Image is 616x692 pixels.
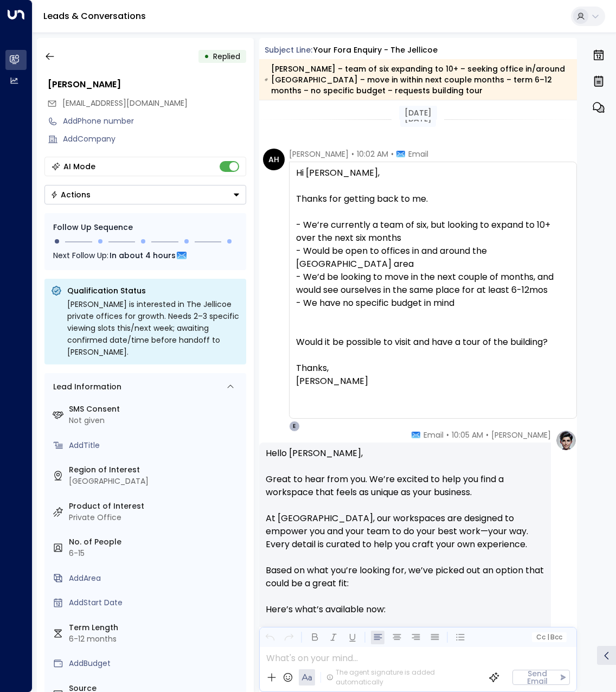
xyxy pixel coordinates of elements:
div: Thanks, [296,362,570,375]
span: • [446,430,449,440]
span: Email [408,149,428,159]
img: profile-logo.png [555,430,577,451]
div: AddCompany [63,133,246,145]
div: - Would be open to offices in and around the [GEOGRAPHIC_DATA] area [296,245,570,271]
div: AH [263,149,285,170]
button: Redo [282,631,296,644]
div: [PERSON_NAME] [48,78,246,91]
span: | [547,633,549,641]
span: 10:02 AM [357,149,388,159]
div: [PERSON_NAME] [296,375,570,388]
button: Actions [44,185,246,204]
div: • [204,47,209,66]
span: aohorne9@gmail.com [62,98,188,109]
span: • [351,149,354,159]
div: Private Office [69,512,242,523]
span: In about 4 hours [110,249,176,261]
div: Thanks for getting back to me. [296,193,570,206]
div: The agent signature is added automatically [326,668,480,687]
div: [PERSON_NAME] is interested in The Jellicoe private offices for growth. Needs 2–3 specific viewin... [67,298,240,358]
div: - We have no specific budget in mind [296,297,570,310]
div: AddTitle [69,440,242,451]
p: Qualification Status [67,285,240,296]
a: Leads & Conversations [43,10,146,22]
div: Follow Up Sequence [53,222,238,233]
div: Lead Information [49,381,121,393]
div: AddBudget [69,658,242,669]
span: [PERSON_NAME] [491,430,551,440]
div: 6-12 months [69,633,242,645]
span: 10:05 AM [452,430,483,440]
label: Region of Interest [69,464,242,476]
div: Actions [50,190,91,200]
div: Button group with a nested menu [44,185,246,204]
span: Replied [213,51,240,62]
div: [DATE] [399,106,437,120]
div: - We’re currently a team of six, but looking to expand to 10+ over the next six months [296,219,570,245]
label: No. of People [69,536,242,548]
span: Cc Bcc [536,633,562,641]
div: AddArea [69,573,242,584]
span: • [486,430,489,440]
div: AddPhone number [63,116,246,127]
div: Not given [69,415,242,426]
button: Cc|Bcc [532,632,567,643]
button: Undo [263,631,277,644]
label: SMS Consent [69,403,242,415]
div: [PERSON_NAME] – team of six expanding to 10+ – seeking office in/around [GEOGRAPHIC_DATA] – move ... [265,63,571,96]
div: Your Fora Enquiry - The Jellicoe [313,44,438,56]
span: [EMAIL_ADDRESS][DOMAIN_NAME] [62,98,188,108]
div: - We’d be looking to move in the next couple of months, and would see ourselves in the same place... [296,271,570,297]
div: [GEOGRAPHIC_DATA] [69,476,242,487]
div: 6-15 [69,548,242,559]
label: Product of Interest [69,501,242,512]
div: Would it be possible to visit and have a tour of the building? [296,336,570,349]
span: [PERSON_NAME] [289,149,349,159]
span: Email [424,430,444,440]
div: Hi [PERSON_NAME], [296,166,570,414]
div: E [289,421,300,432]
span: • [391,149,394,159]
span: Subject Line: [265,44,312,55]
label: Term Length [69,622,242,633]
div: Next Follow Up: [53,249,238,261]
div: AI Mode [63,161,95,172]
div: AddStart Date [69,597,242,608]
